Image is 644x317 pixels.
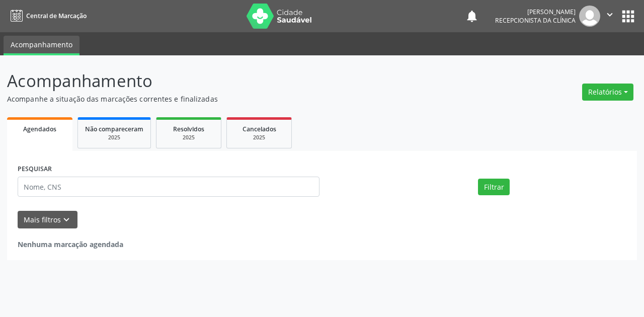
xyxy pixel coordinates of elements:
[604,9,615,20] i: 
[600,6,619,27] button: 
[18,240,123,249] strong: Nenhuma marcação agendada
[495,8,576,16] div: [PERSON_NAME]
[85,125,143,133] span: Não compareceram
[18,162,52,177] label: PESQUISAR
[18,177,319,197] input: Nome, CNS
[18,211,77,228] button: Mais filtroskeyboard_arrow_down
[579,6,600,27] img: img
[478,179,510,196] button: Filtrar
[7,68,448,94] p: Acompanhamento
[7,94,448,104] p: Acompanhe a situação das marcações correntes e finalizadas
[85,134,143,141] div: 2025
[7,8,87,24] a: Central de Marcação
[173,125,204,133] span: Resolvidos
[243,125,276,133] span: Cancelados
[234,134,284,141] div: 2025
[619,8,637,25] button: apps
[61,214,72,225] i: keyboard_arrow_down
[26,12,87,20] span: Central de Marcação
[23,125,56,133] span: Agendados
[582,84,633,101] button: Relatórios
[465,9,479,23] button: notifications
[164,134,214,141] div: 2025
[4,36,79,55] a: Acompanhamento
[495,16,576,25] span: Recepcionista da clínica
